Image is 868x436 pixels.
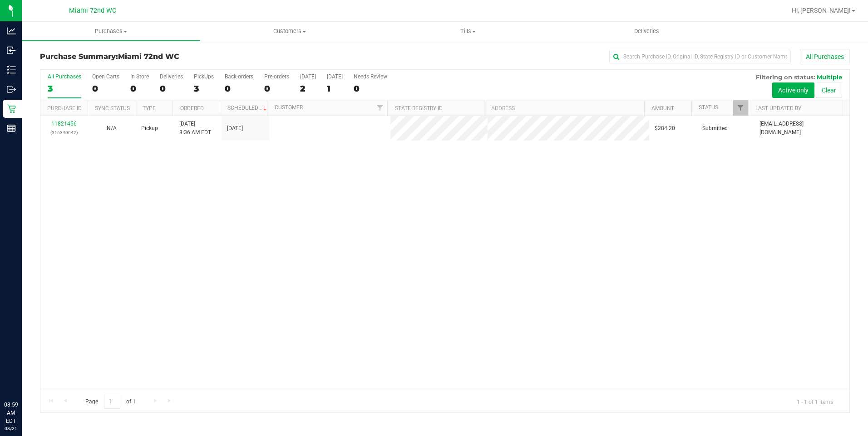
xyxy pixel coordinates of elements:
span: Pickup [141,124,158,133]
div: Back-orders [225,73,253,80]
span: Page of 1 [78,395,143,409]
a: Deliveries [557,22,736,41]
button: Clear [816,82,842,98]
div: 3 [194,83,214,94]
span: Not Applicable [107,125,117,131]
div: Pre-orders [264,73,289,80]
a: Sync Status [95,105,130,111]
div: 0 [225,83,253,94]
div: [DATE] [327,73,343,80]
span: Purchases [22,27,200,35]
a: Customer [275,104,303,111]
a: Scheduled [227,105,269,111]
p: 08/21 [4,425,18,432]
a: Customers [200,22,379,41]
a: Tills [379,22,557,41]
a: State Registry ID [395,105,443,111]
th: Address [484,100,644,116]
div: 0 [264,83,289,94]
a: Amount [651,105,674,111]
span: 1 - 1 of 1 items [789,395,840,408]
div: 0 [130,83,149,94]
span: Miami 72nd WC [118,52,179,61]
a: Filter [372,100,387,116]
div: 0 [354,83,387,94]
a: Ordered [180,105,204,111]
a: Last Updated By [755,105,801,111]
div: Needs Review [354,73,387,80]
div: PickUps [194,73,214,80]
button: Active only [772,82,814,98]
div: [DATE] [300,73,316,80]
div: In Store [130,73,149,80]
a: Filter [733,100,748,116]
inline-svg: Retail [7,104,16,113]
span: Deliveries [622,27,671,35]
p: (316340042) [46,128,83,137]
div: 0 [92,83,119,94]
h3: Purchase Summary: [40,53,310,61]
button: All Purchases [800,49,850,64]
div: 3 [48,83,81,94]
div: 2 [300,83,316,94]
a: Type [143,105,156,111]
a: Purchases [22,22,200,41]
p: 08:59 AM EDT [4,401,18,425]
div: Deliveries [160,73,183,80]
iframe: Resource center [9,363,36,391]
inline-svg: Reports [7,124,16,133]
span: Customers [201,27,378,35]
a: Purchase ID [47,105,82,111]
a: Status [699,104,718,111]
a: 11821456 [51,121,77,127]
span: Hi, [PERSON_NAME]! [792,7,851,14]
inline-svg: Outbound [7,85,16,94]
span: Multiple [817,73,842,81]
input: Search Purchase ID, Original ID, State Registry ID or Customer Name... [609,50,791,63]
inline-svg: Inbound [7,46,16,55]
div: 1 [327,83,343,94]
div: Open Carts [92,73,119,80]
span: Filtering on status: [756,73,815,81]
span: Submitted [702,124,728,133]
div: All Purchases [48,73,81,80]
span: [DATE] 8:36 AM EDT [179,120,211,137]
span: Miami 72nd WC [69,7,116,15]
span: $284.20 [655,124,675,133]
span: [EMAIL_ADDRESS][DOMAIN_NAME] [759,120,844,137]
input: 1 [104,395,120,409]
inline-svg: Inventory [7,65,16,74]
span: [DATE] [227,124,243,133]
inline-svg: Analytics [7,26,16,35]
span: Tills [380,27,557,35]
div: 0 [160,83,183,94]
button: N/A [107,124,117,133]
